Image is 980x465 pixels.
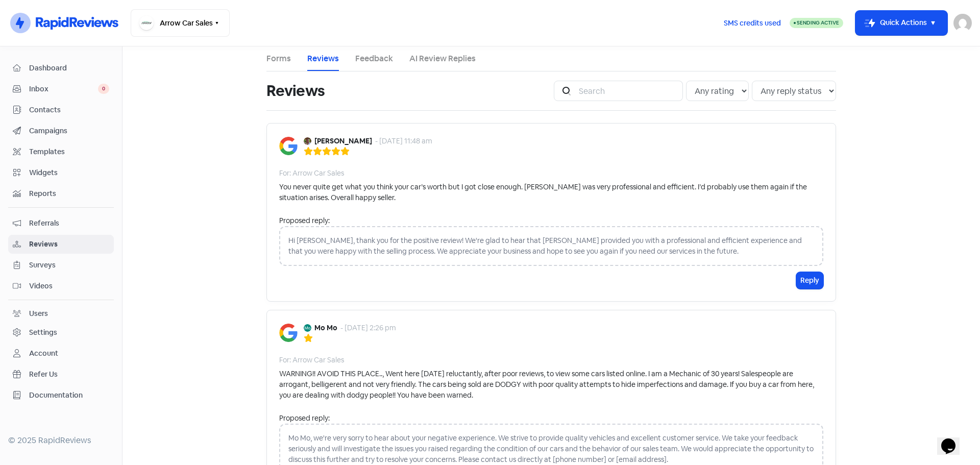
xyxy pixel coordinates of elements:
[29,63,109,74] span: Dashboard
[314,323,337,333] b: Mo Mo
[8,184,114,203] a: Reports
[29,348,58,359] div: Account
[304,324,311,332] img: Avatar
[279,355,344,365] div: For: Arrow Car Sales
[8,386,114,405] a: Documentation
[29,84,98,94] span: Inbox
[715,17,790,28] a: SMS credits used
[279,168,344,179] div: For: Arrow Car Sales
[375,136,432,146] div: - [DATE] 11:48 am
[279,413,823,424] div: Proposed reply:
[8,121,114,140] a: Campaigns
[29,126,109,136] span: Campaigns
[790,17,843,29] a: Sending Active
[266,75,325,107] h1: Reviews
[279,226,823,266] div: Hi [PERSON_NAME], thank you for the positive review! We're glad to hear that [PERSON_NAME] provid...
[724,18,781,29] span: SMS credits used
[855,11,947,35] button: Quick Actions
[8,235,114,254] a: Reviews
[266,53,291,65] a: Forms
[29,260,109,271] span: Surveys
[355,53,393,65] a: Feedback
[8,344,114,363] a: Account
[29,281,109,291] span: Videos
[340,323,396,333] div: - [DATE] 2:26 pm
[304,137,311,145] img: Avatar
[953,14,972,32] img: User
[29,308,48,319] div: Users
[797,19,839,26] span: Sending Active
[279,182,823,203] div: You never quite get what you think your car’s worth but I got close enough. [PERSON_NAME] was ver...
[8,214,114,233] a: Referrals
[937,424,970,455] iframe: chat widget
[8,101,114,119] a: Contacts
[8,365,114,384] a: Refer Us
[8,434,114,447] div: © 2025 RapidReviews
[8,277,114,296] a: Videos
[314,136,372,146] b: [PERSON_NAME]
[8,323,114,342] a: Settings
[279,369,823,401] div: WARNING!! AVOID THIS PLACE.., Went here [DATE] reluctantly, after poor reviews, to view some cars...
[29,105,109,115] span: Contacts
[29,188,109,199] span: Reports
[409,53,476,65] a: AI Review Replies
[796,272,823,289] button: Reply
[29,167,109,178] span: Widgets
[29,369,109,380] span: Refer Us
[8,59,114,78] a: Dashboard
[279,324,298,342] img: Image
[8,142,114,161] a: Templates
[29,239,109,250] span: Reviews
[8,80,114,99] a: Inbox 0
[8,256,114,275] a: Surveys
[29,327,57,338] div: Settings
[29,390,109,401] span: Documentation
[98,84,109,94] span: 0
[307,53,339,65] a: Reviews
[279,137,298,155] img: Image
[573,81,683,101] input: Search
[29,218,109,229] span: Referrals
[29,146,109,157] span: Templates
[8,163,114,182] a: Widgets
[279,215,823,226] div: Proposed reply:
[8,304,114,323] a: Users
[131,9,230,37] button: Arrow Car Sales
